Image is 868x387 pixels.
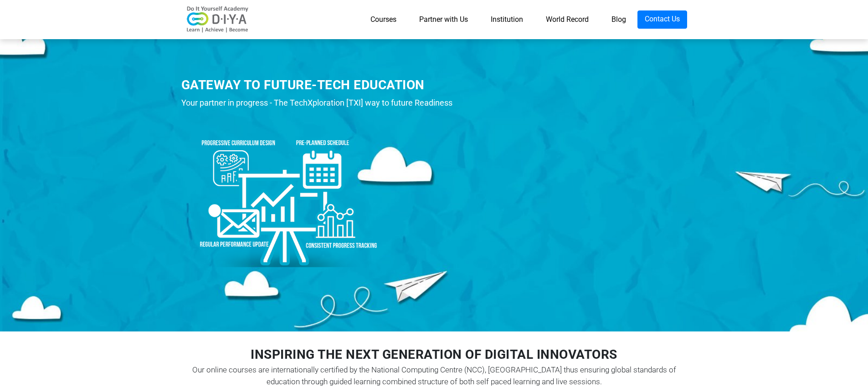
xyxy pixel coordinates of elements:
div: INSPIRING THE NEXT GENERATION OF DIGITAL INNOVATORS [181,345,687,364]
a: Contact Us [637,10,687,29]
img: logo-v2.png [181,6,254,33]
a: World Record [534,10,600,29]
a: Partner with Us [408,10,479,29]
a: Blog [600,10,637,29]
a: Courses [359,10,408,29]
img: ins-prod1.png [181,114,391,271]
div: GATEWAY TO FUTURE-TECH EDUCATION [181,76,471,94]
div: Your partner in progress - The TechXploration [TXI] way to future Readiness [181,96,471,110]
a: Institution [479,10,534,29]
